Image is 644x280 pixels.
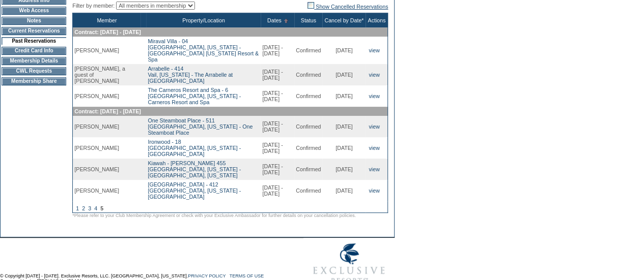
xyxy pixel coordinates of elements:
[322,64,366,85] td: [DATE]
[148,66,233,84] a: Arrabelle - 414Vail, [US_STATE] - The Arrabelle at [GEOGRAPHIC_DATA]
[322,159,366,180] td: [DATE]
[261,159,294,180] td: [DATE] - [DATE]
[261,180,294,201] td: [DATE] - [DATE]
[369,166,379,172] a: view
[322,137,366,159] td: [DATE]
[188,273,226,278] a: PRIVACY POLICY
[148,38,259,63] a: Miraval Villa - 04[GEOGRAPHIC_DATA], [US_STATE] - [GEOGRAPHIC_DATA] [US_STATE] Resort & Spa
[366,13,387,28] th: Actions
[294,64,322,85] td: Confirmed
[2,7,66,15] td: Web Access
[322,37,366,64] td: [DATE]
[369,145,379,151] a: view
[100,205,103,211] span: 5
[74,108,141,114] span: Contract: [DATE] - [DATE]
[261,85,294,107] td: [DATE] - [DATE]
[294,159,322,180] td: Confirmed
[2,27,66,35] td: Current Reservations
[294,85,322,107] td: Confirmed
[148,181,241,200] a: [GEOGRAPHIC_DATA] - 412[GEOGRAPHIC_DATA], [US_STATE] - [GEOGRAPHIC_DATA]
[282,19,288,23] img: Ascending
[148,160,241,178] a: Kiawah - [PERSON_NAME] 455[GEOGRAPHIC_DATA], [US_STATE] - [GEOGRAPHIC_DATA], [US_STATE]
[76,205,79,211] a: 1
[294,116,322,137] td: Confirmed
[73,137,141,159] td: [PERSON_NAME]
[73,180,141,201] td: [PERSON_NAME]
[369,72,379,78] a: view
[261,116,294,137] td: [DATE] - [DATE]
[72,3,115,9] span: Filter by member:
[97,17,117,23] a: Member
[322,180,366,201] td: [DATE]
[261,137,294,159] td: [DATE] - [DATE]
[148,139,241,157] a: Ironwood - 18[GEOGRAPHIC_DATA], [US_STATE] - [GEOGRAPHIC_DATA]
[73,116,141,137] td: [PERSON_NAME]
[88,205,91,211] a: 3
[324,17,363,23] a: Cancel by Date*
[72,213,356,218] span: *Please refer to your Club Membership Agreement or check with your Exclusive Ambassador for furth...
[2,17,66,25] td: Notes
[369,93,379,99] a: view
[369,47,379,53] a: view
[74,29,141,35] span: Contract: [DATE] - [DATE]
[73,37,141,64] td: [PERSON_NAME]
[294,180,322,201] td: Confirmed
[73,85,141,107] td: [PERSON_NAME]
[294,137,322,159] td: Confirmed
[301,17,316,23] a: Status
[2,57,66,65] td: Membership Details
[2,77,66,85] td: Membership Share
[307,2,314,9] img: chk_off.JPG
[73,159,141,180] td: [PERSON_NAME]
[307,4,388,10] a: Show Cancelled Reservations
[322,116,366,137] td: [DATE]
[261,37,294,64] td: [DATE] - [DATE]
[261,64,294,85] td: [DATE] - [DATE]
[369,188,379,194] a: view
[230,273,264,278] a: TERMS OF USE
[82,205,85,211] a: 2
[2,37,66,45] td: Past Reservations
[94,205,97,211] a: 4
[294,37,322,64] td: Confirmed
[148,87,241,105] a: The Carneros Resort and Spa - 6[GEOGRAPHIC_DATA], [US_STATE] - Carneros Resort and Spa
[2,47,66,55] td: Credit Card Info
[182,17,225,23] a: Property/Location
[369,123,379,130] a: view
[148,117,253,136] a: One Steamboat Place - 511[GEOGRAPHIC_DATA], [US_STATE] - One Steamboat Place
[322,85,366,107] td: [DATE]
[73,64,141,85] td: [PERSON_NAME], a guest of [PERSON_NAME]
[267,17,282,23] a: Dates
[2,67,66,75] td: CWL Requests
